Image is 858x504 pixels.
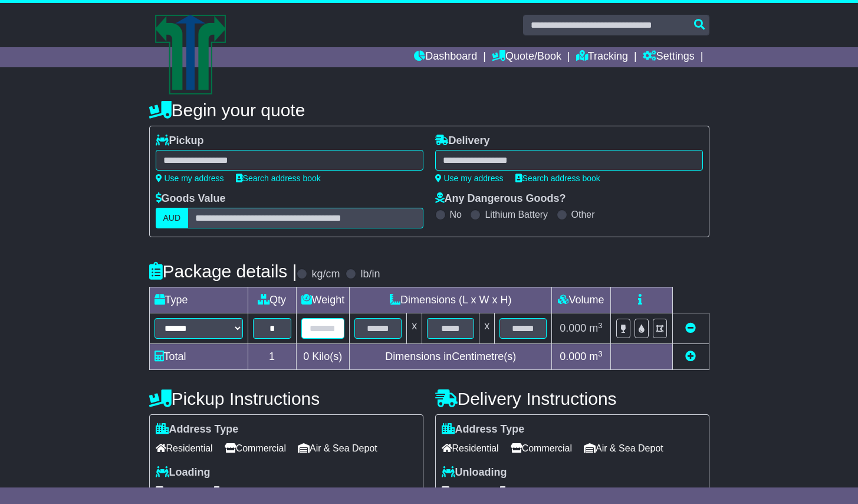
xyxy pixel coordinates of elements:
label: Address Type [156,423,239,436]
td: 1 [248,344,296,370]
span: Air & Sea Depot [298,439,377,457]
label: Address Type [442,423,525,436]
span: m [589,351,603,362]
a: Quote/Book [492,47,561,67]
span: Residential [156,439,213,457]
span: Commercial [225,439,286,457]
h4: Begin your quote [149,100,709,120]
a: Tracking [576,47,628,67]
td: Qty [248,287,296,313]
label: No [450,209,462,220]
span: Forklift [156,482,196,500]
label: Delivery [435,135,490,148]
span: Residential [442,439,499,457]
td: Dimensions in Centimetre(s) [350,344,552,370]
label: Other [571,209,595,220]
label: Any Dangerous Goods? [435,192,566,205]
label: Loading [156,466,211,479]
sup: 3 [598,321,603,330]
a: Use my address [435,174,504,183]
span: 0.000 [560,322,586,334]
td: Dimensions (L x W x H) [350,287,552,313]
a: Dashboard [414,47,477,67]
a: Remove this item [685,322,696,334]
label: AUD [156,208,189,228]
td: Kilo(s) [296,344,350,370]
h4: Delivery Instructions [435,389,709,408]
span: Air & Sea Depot [584,439,663,457]
h4: Pickup Instructions [149,389,423,408]
label: Pickup [156,135,204,148]
a: Search address book [515,174,600,183]
td: x [479,313,495,344]
span: 0.000 [560,351,586,362]
span: Forklift [442,482,482,500]
span: 0 [303,351,309,362]
h4: Package details | [149,261,297,281]
td: Volume [552,287,610,313]
label: Unloading [442,466,507,479]
td: Weight [296,287,350,313]
label: kg/cm [311,268,340,281]
label: lb/in [360,268,380,281]
a: Add new item [685,351,696,362]
td: Total [149,344,248,370]
span: Commercial [511,439,572,457]
a: Use my address [156,174,224,183]
a: Search address book [236,174,321,183]
span: Tail Lift [494,482,535,500]
a: Settings [643,47,695,67]
label: Goods Value [156,192,226,205]
sup: 3 [598,349,603,358]
label: Lithium Battery [485,209,548,220]
td: Type [149,287,248,313]
span: Tail Lift [208,482,249,500]
span: m [589,322,603,334]
td: x [407,313,422,344]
